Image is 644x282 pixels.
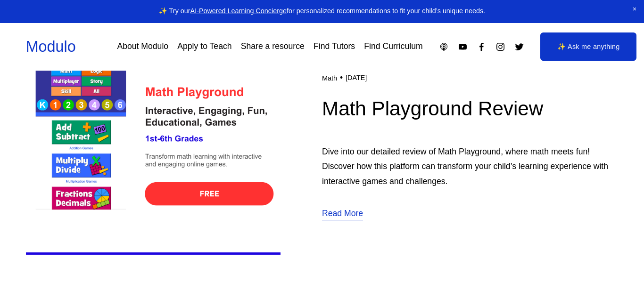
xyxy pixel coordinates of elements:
[346,74,367,82] time: [DATE]
[322,74,337,82] a: Math
[514,42,524,52] a: Twitter
[314,39,355,55] a: Find Tutors
[322,145,618,189] p: Dive into our detailed review of Math Playground, where math meets fun! Discover how this platfor...
[117,39,168,55] a: About Modulo
[26,18,281,273] img: Math Playground Review
[458,42,468,52] a: YouTube
[241,39,305,55] a: Share a resource
[322,206,363,222] a: Read More
[540,32,636,61] a: ✨ Ask me anything
[439,42,449,52] a: Apple Podcasts
[177,39,231,55] a: Apply to Teach
[322,97,543,120] a: Math Playground Review
[495,42,505,52] a: Instagram
[477,42,487,52] a: Facebook
[364,39,422,55] a: Find Curriculum
[26,38,76,55] a: Modulo
[190,7,287,15] a: AI-Powered Learning Concierge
